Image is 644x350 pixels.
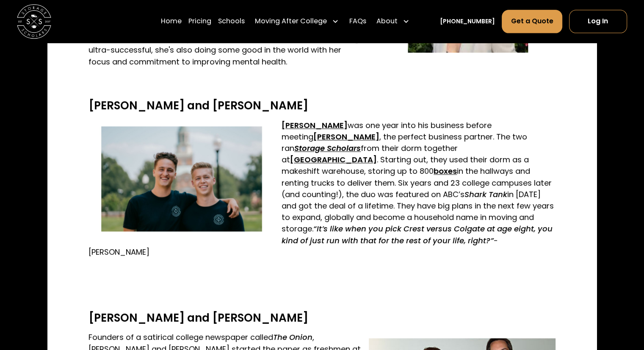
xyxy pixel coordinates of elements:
em: The Onion [273,332,312,342]
h3: [PERSON_NAME] and [PERSON_NAME] [88,99,556,112]
p: ‍ [88,78,556,89]
div: Moving After College [252,9,342,33]
a: [PHONE_NUMBER] [440,17,495,26]
div: About [373,9,413,33]
a: boxes [434,166,457,176]
a: Schools [218,9,245,33]
p: ‍ [88,268,556,279]
div: About [376,16,398,26]
a: home [17,4,51,39]
a: Pricing [188,9,211,33]
a: Get a Quote [502,10,562,33]
a: [PERSON_NAME] [282,120,348,131]
div: Moving After College [255,16,327,26]
p: ‍ [88,289,556,301]
a: FAQs [349,9,366,33]
a: Log In [569,10,627,33]
em: Shark Tank [464,189,507,200]
a: Storage Scholars [294,143,361,153]
a: Home [161,9,182,33]
a: [PERSON_NAME] [313,131,379,142]
p: was one year into his business before meeting , the perfect business partner. The two ran from th... [88,119,556,258]
em: “It’s like when you pick Crest versus Colgate at age eight, you kind of just run with that for th... [282,223,553,245]
a: [GEOGRAPHIC_DATA] [290,154,377,165]
h3: [PERSON_NAME] and [PERSON_NAME] [88,311,556,325]
img: Storage Scholars main logo [17,4,51,39]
